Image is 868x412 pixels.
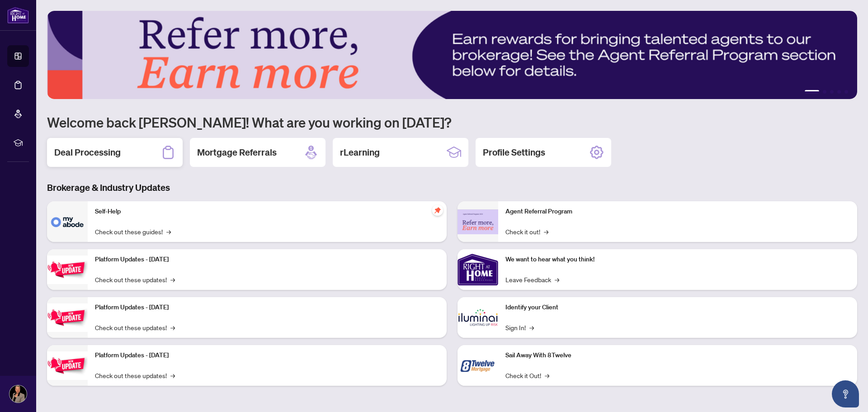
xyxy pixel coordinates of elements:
[483,146,545,159] h2: Profile Settings
[432,205,443,216] span: pushpin
[505,207,850,217] p: Agent Referral Program
[95,350,439,360] p: Platform Updates - [DATE]
[832,380,859,407] button: Open asap
[529,322,534,332] span: →
[9,385,27,403] img: Profile Icon
[505,227,548,237] a: Check it out!→
[95,322,175,332] a: Check out these updates!→
[95,255,439,265] p: Platform Updates - [DATE]
[95,303,439,313] p: Platform Updates - [DATE]
[844,90,848,94] button: 5
[95,227,171,237] a: Check out these guides!→
[544,227,548,237] span: →
[47,351,88,380] img: Platform Updates - June 23, 2025
[340,146,380,159] h2: rLearning
[95,207,439,217] p: Self-Help
[47,201,88,242] img: Self-Help
[170,275,175,284] span: →
[458,297,498,338] img: Identify your Client
[505,370,549,380] a: Check it Out!→
[170,322,175,332] span: →
[166,227,171,237] span: →
[47,256,88,284] img: Platform Updates - July 21, 2025
[47,114,857,131] h1: Welcome back [PERSON_NAME]! What are you working on [DATE]?
[95,370,175,380] a: Check out these updates!→
[197,146,277,159] h2: Mortgage Referrals
[47,181,857,194] h3: Brokerage & Industry Updates
[823,90,826,94] button: 2
[505,255,850,265] p: We want to hear what you think!
[47,11,857,99] img: Slide 0
[95,275,175,284] a: Check out these updates!→
[54,146,121,159] h2: Deal Processing
[505,303,850,313] p: Identify your Client
[837,90,841,94] button: 4
[458,345,498,386] img: Sail Away With 8Twelve
[7,7,29,24] img: logo
[505,322,534,332] a: Sign In!→
[505,350,850,360] p: Sail Away With 8Twelve
[47,303,88,332] img: Platform Updates - July 8, 2025
[170,370,175,380] span: →
[545,370,549,380] span: →
[555,275,559,284] span: →
[805,90,819,94] button: 1
[458,209,498,234] img: Agent Referral Program
[830,90,834,94] button: 3
[505,275,559,284] a: Leave Feedback→
[458,249,498,290] img: We want to hear what you think!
